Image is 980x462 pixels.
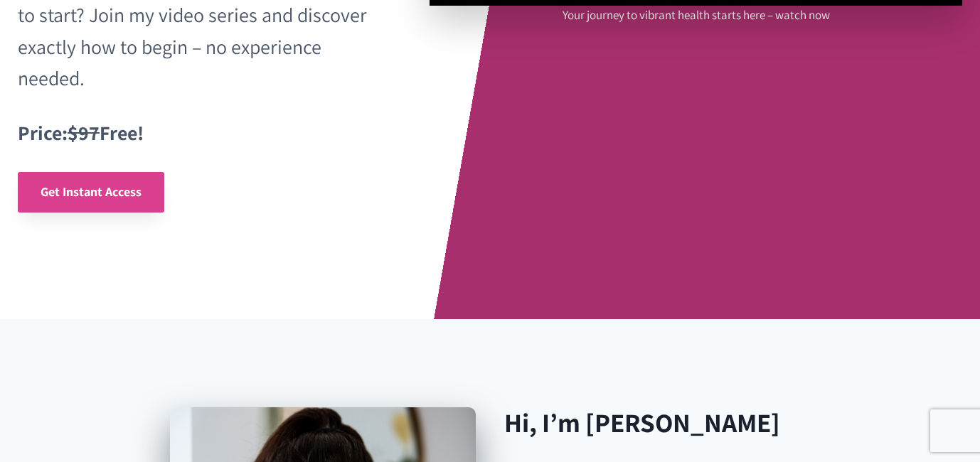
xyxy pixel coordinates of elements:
h2: Hi, I’m [PERSON_NAME] [504,407,810,439]
span: Get Instant Access [41,183,142,200]
s: $97 [68,119,100,146]
a: Get Instant Access [18,172,164,213]
p: Your journey to vibrant health starts here – watch now [563,6,830,25]
strong: Price: Free! [18,119,144,146]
